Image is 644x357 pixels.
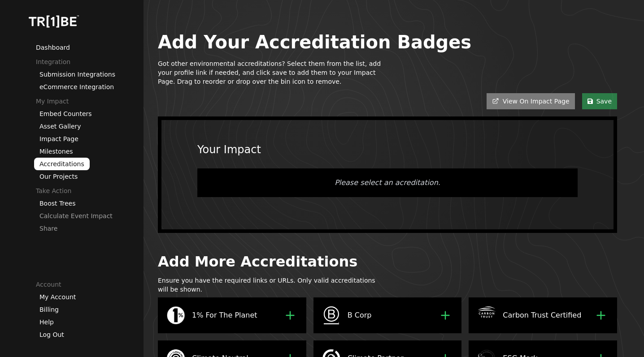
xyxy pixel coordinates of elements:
a: Asset Gallery [39,123,81,130]
button: Log Out [39,330,64,339]
a: Milestones [39,148,73,155]
a: Billing [39,306,59,313]
a: eCommerce Integration [39,83,114,90]
h2: Add More Accreditations [158,251,617,272]
h1: Add Your Accreditation Badges [158,29,617,56]
a: Embed Counters [39,110,92,117]
p: Ensure you have the required links or URLs. Only valid accreditations will be shown. [158,276,387,294]
a: Boost Trees [39,200,75,207]
button: Save [582,93,617,109]
p: My Impact [36,97,144,106]
p: Integration [36,57,144,66]
a: Calculate Event Impact [39,212,113,219]
p: Account [36,280,144,289]
img: CarbonTrustCertifiedSVG [478,306,496,318]
a: Our Projects [39,173,78,180]
a: Accreditations [34,158,90,170]
p: 1% For The Planet [192,310,257,321]
a: My Account [39,293,76,301]
button: View On Impact Page [487,93,575,109]
a: Share [39,225,57,232]
p: Got other environmental accreditations? Select them from the list, add your profile link if neede... [158,59,387,86]
p: Please select an acreditation. [197,168,578,197]
p: Take Action [36,186,144,195]
p: B Corp [348,310,372,321]
img: B Corp [322,306,340,324]
a: Submission Integrations [39,71,115,78]
img: ForThePlanetSVG [167,306,185,324]
h4: Your Impact [197,142,578,158]
p: Carbon Trust Certified [503,310,581,321]
a: Impact Page [39,135,78,142]
button: Help [39,318,54,327]
a: Dashboard [36,44,70,51]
